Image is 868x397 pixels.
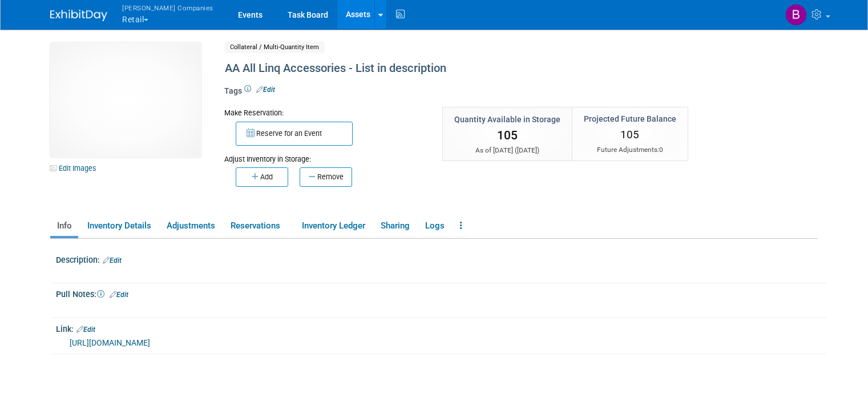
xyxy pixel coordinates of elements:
[110,291,128,299] a: Edit
[256,86,275,94] a: Edit
[56,251,826,266] div: Description:
[56,286,826,300] div: Pull Notes:
[785,4,807,26] img: Barbara Brzezinska
[50,10,107,21] img: ExhibitDay
[295,216,372,236] a: Inventory Ledger
[584,145,676,155] div: Future Adjustments:
[160,216,221,236] a: Adjustments
[497,129,518,142] span: 105
[418,216,451,236] a: Logs
[224,107,425,118] div: Make Reservation:
[80,216,158,236] a: Inventory Details
[224,41,325,53] span: Collateral / Multi-Quantity Item
[122,2,213,14] span: [PERSON_NAME] Companies
[454,114,560,125] div: Quantity Available in Storage
[50,161,101,175] a: Edit Images
[56,320,826,335] div: Link:
[221,58,730,79] div: AA All Linq Accessories - List in description
[224,146,425,165] div: Adjust Inventory in Storage:
[50,43,201,157] img: View Images
[300,167,352,187] button: Remove
[103,256,122,264] a: Edit
[454,146,560,155] div: As of [DATE] ( )
[659,146,663,154] span: 0
[620,128,639,141] span: 105
[224,216,293,236] a: Reservations
[517,146,537,154] span: [DATE]
[50,216,78,236] a: Info
[76,326,95,334] a: Edit
[584,113,676,125] div: Projected Future Balance
[236,167,288,187] button: Add
[70,338,150,347] a: [URL][DOMAIN_NAME]
[236,122,353,146] button: Reserve for an Event
[224,85,730,105] div: Tags
[374,216,416,236] a: Sharing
